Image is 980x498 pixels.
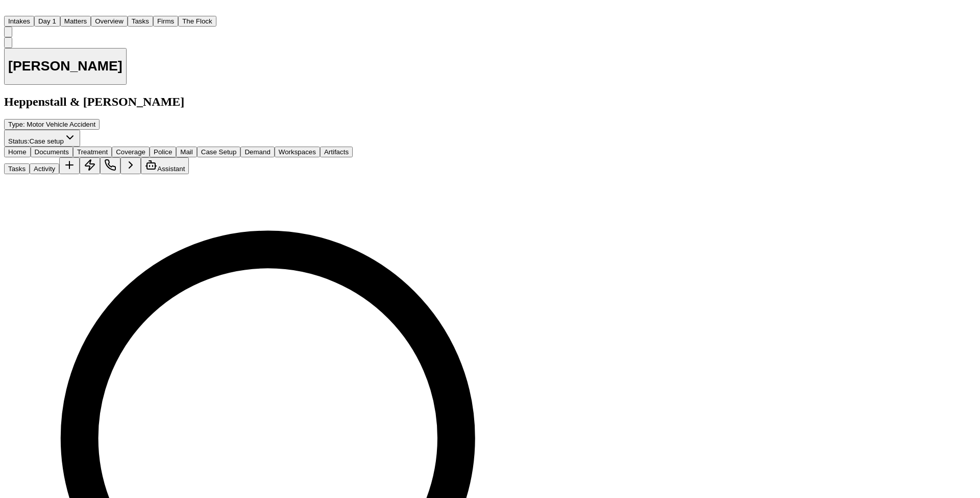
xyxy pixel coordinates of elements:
span: Status: [8,137,30,145]
span: Assistant [157,165,185,173]
span: Coverage [116,148,145,156]
a: The Flock [178,16,216,25]
img: Finch Logo [4,4,16,14]
span: Motor Vehicle Accident [27,121,95,128]
button: Activity [30,163,59,174]
span: Type : [8,121,25,128]
span: Documents [35,148,69,156]
a: Firms [153,16,178,25]
a: Day 1 [34,16,60,25]
span: Case Setup [201,148,237,156]
button: Day 1 [34,16,60,27]
button: Add Task [59,157,80,174]
button: Matters [60,16,91,27]
button: Edit Type: Motor Vehicle Accident [4,119,100,130]
a: Overview [91,16,128,25]
button: Overview [91,16,128,27]
span: Demand [244,148,270,156]
span: Treatment [77,148,108,156]
button: Intakes [4,16,34,27]
a: Matters [60,16,91,25]
button: The Flock [178,16,216,27]
button: Tasks [4,163,30,174]
button: Tasks [128,16,153,27]
button: Assistant [141,157,189,174]
span: Home [8,148,27,156]
span: Mail [180,148,192,156]
a: Tasks [128,16,153,25]
span: Artifacts [324,148,349,156]
span: Case setup [30,137,64,145]
span: Police [154,148,172,156]
button: Create Immediate Task [80,157,100,174]
button: Change status from Case setup [4,130,80,147]
a: Intakes [4,16,34,25]
h1: [PERSON_NAME] [8,58,122,74]
button: Firms [153,16,178,27]
button: Edit matter name [4,48,127,85]
button: Copy Matter ID [4,37,12,48]
span: Workspaces [279,148,316,156]
h2: Heppenstall & [PERSON_NAME] [4,95,607,109]
button: Make a Call [100,157,120,174]
a: Home [4,7,16,15]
